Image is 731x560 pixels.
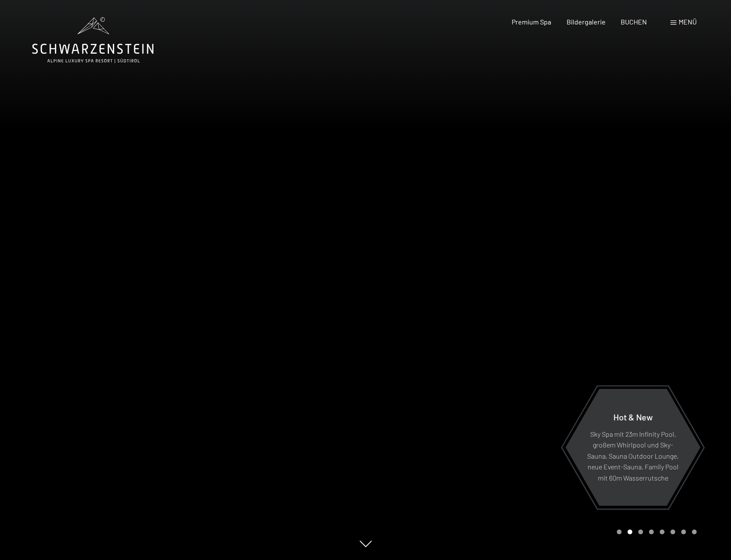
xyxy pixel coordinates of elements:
div: Carousel Page 6 [670,530,675,534]
div: Carousel Page 5 [660,530,664,534]
span: Menü [679,18,697,26]
a: Bildergalerie [567,18,606,26]
div: Carousel Page 8 [692,530,697,534]
span: Hot & New [613,411,653,422]
a: BUCHEN [621,18,647,26]
div: Carousel Page 7 [681,530,686,534]
div: Carousel Pagination [614,530,697,534]
a: Premium Spa [512,18,551,26]
div: Carousel Page 3 [638,530,643,534]
a: Hot & New Sky Spa mit 23m Infinity Pool, großem Whirlpool und Sky-Sauna, Sauna Outdoor Lounge, ne... [565,388,701,506]
div: Carousel Page 4 [649,530,654,534]
p: Sky Spa mit 23m Infinity Pool, großem Whirlpool und Sky-Sauna, Sauna Outdoor Lounge, neue Event-S... [586,428,679,483]
div: Carousel Page 2 (Current Slide) [628,530,632,534]
div: Carousel Page 1 [617,530,622,534]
